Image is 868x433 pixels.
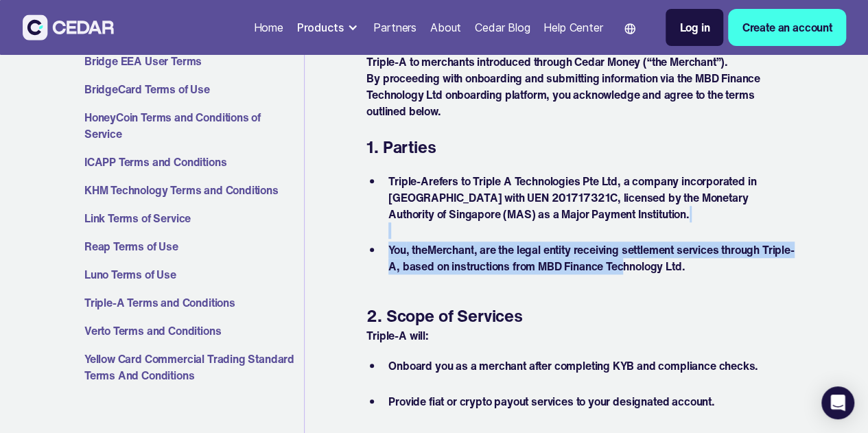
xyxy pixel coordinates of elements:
a: HoneyCoin Terms and Conditions of Service [84,109,298,142]
a: Verto Terms and Conditions [84,323,298,339]
a: Help Center [538,12,608,43]
a: Partners [368,12,422,43]
a: Create an account [728,9,845,46]
a: Bridge EEA User Terms [84,53,298,69]
a: Home [248,12,288,43]
p: Triple-A will: [366,327,795,344]
li: , the , are the legal entity receiving settlement services through Triple-A, based on instruction... [383,242,795,274]
strong: 2. Scope of Services [366,303,522,328]
div: Log in [679,19,709,36]
li: refers to Triple A Technologies Pte Ltd, a company incorporated in [GEOGRAPHIC_DATA] with UEN 201... [383,173,795,239]
a: Log in [666,9,723,46]
a: Link Terms of Service [84,210,298,226]
div: Help Center [543,19,602,36]
div: Products [297,19,344,36]
a: KHM Technology Terms and Conditions [84,182,298,198]
p: ‍ [366,119,795,136]
li: Provide fiat or crypto payout services to your designated account. [383,393,795,426]
div: Partners [373,19,417,36]
p: ‍ [366,288,795,305]
div: Open Intercom Messenger [821,386,854,419]
a: ICAPP Terms and Conditions [84,154,298,170]
a: Cedar Blog [469,12,535,43]
a: BridgeCard Terms of Use [84,81,298,97]
strong: Triple-A [388,173,429,189]
a: Triple-A Terms and Conditions [84,294,298,311]
div: Products [292,14,366,41]
strong: You [388,242,406,258]
a: About [425,12,467,43]
a: Luno Terms of Use [84,266,298,283]
strong: 1. Parties [366,134,436,159]
a: Yellow Card Commercial Trading Standard Terms And Conditions [84,351,298,384]
strong: Merchant [427,242,474,258]
p: By proceeding with onboarding and submitting information via the MBD Finance Technology Ltd onboa... [366,70,795,119]
a: Reap Terms of Use [84,238,298,255]
div: About [430,19,461,36]
div: Home [253,19,283,36]
img: world icon [624,23,635,34]
li: Onboard you as a merchant after completing KYB and compliance checks. [383,358,795,390]
div: Cedar Blog [475,19,530,36]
